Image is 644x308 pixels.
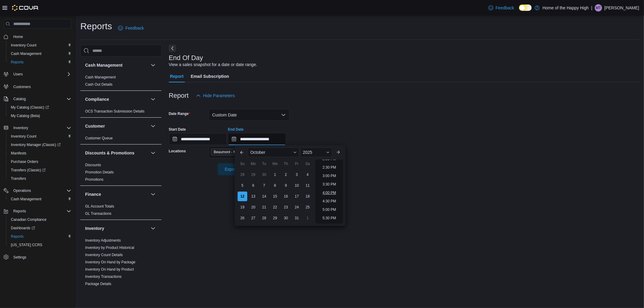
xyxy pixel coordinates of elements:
[85,252,123,257] span: Inventory Count Details
[11,208,71,215] span: Reports
[228,127,244,132] label: End Date
[248,192,258,201] div: day-13
[85,260,136,264] a: Inventory On Hand by Package
[259,159,269,169] div: Tu
[85,96,148,102] button: Compliance
[170,70,184,82] span: Report
[4,30,71,277] nav: Complex example
[11,51,41,56] span: Cash Management
[237,169,313,224] div: October, 2025
[85,109,145,114] span: OCS Transaction Submission Details
[85,225,148,231] button: Inventory
[259,202,269,212] div: day-21
[85,211,111,216] span: GL Transactions
[8,233,71,240] span: Reports
[591,4,592,11] p: |
[1,82,74,91] button: Customers
[85,170,114,175] span: Promotion Details
[11,176,26,181] span: Transfers
[250,150,265,155] span: October
[11,71,71,78] span: Users
[320,206,338,213] li: 5:00 PM
[11,60,24,65] span: Reports
[85,82,113,87] span: Cash Out Details
[8,195,71,203] span: Cash Management
[519,5,532,11] input: Dark Mode
[11,95,28,103] button: Catalog
[85,204,114,208] a: GL Account Totals
[85,225,104,231] h3: Inventory
[248,159,258,169] div: Mo
[85,150,148,156] button: Discounts & Promotions
[238,170,247,179] div: day-28
[228,133,286,145] input: Press the down key to enter a popover containing a calendar. Press the escape key to close the po...
[238,159,247,169] div: Su
[11,33,25,40] a: Home
[238,202,247,212] div: day-19
[8,42,39,49] a: Inventory Count
[85,238,121,243] a: Inventory Adjustments
[8,59,26,66] a: Reports
[292,159,302,169] div: Fr
[281,202,291,212] div: day-23
[85,267,134,271] a: Inventory On Hand by Product
[8,216,71,223] span: Canadian Compliance
[6,49,74,58] button: Cash Management
[85,177,104,182] a: Promotions
[238,181,247,190] div: day-5
[8,233,26,240] a: Reports
[1,253,74,262] button: Settings
[6,241,74,249] button: [US_STATE] CCRS
[6,103,74,112] a: My Catalog (Classic)
[320,223,338,230] li: 6:00 PM
[259,170,269,179] div: day-30
[13,125,28,130] span: Inventory
[169,45,176,52] button: Next
[270,192,280,201] div: day-15
[85,245,134,250] span: Inventory by Product Historical
[248,170,258,179] div: day-29
[8,167,48,174] a: Transfers (Classic)
[85,191,101,197] h3: Finance
[125,25,144,31] span: Feedback
[6,174,74,183] button: Transfers
[11,226,35,230] span: Dashboards
[303,181,312,190] div: day-11
[303,170,312,179] div: day-4
[13,84,31,89] span: Customers
[85,150,134,156] h3: Discounts & Promotions
[169,133,227,145] input: Press the down key to open a popover containing a calendar.
[281,213,291,223] div: day-30
[11,197,41,202] span: Cash Management
[11,134,37,139] span: Inventory Count
[13,97,26,101] span: Catalog
[281,181,291,190] div: day-9
[8,104,51,111] a: My Catalog (Classic)
[8,167,71,174] span: Transfers (Classic)
[1,95,74,103] button: Catalog
[203,93,235,99] span: Hide Parameters
[320,164,338,171] li: 2:30 PM
[8,216,49,223] a: Canadian Compliance
[13,188,31,193] span: Operations
[303,202,312,212] div: day-25
[6,215,74,224] button: Canadian Compliance
[85,62,148,68] button: Cash Management
[11,234,24,239] span: Reports
[11,83,71,90] span: Customers
[8,59,71,66] span: Reports
[270,159,280,169] div: We
[169,92,189,99] h3: Report
[303,213,312,223] div: day-1
[281,159,291,169] div: Th
[8,112,71,119] span: My Catalog (Beta)
[1,186,74,195] button: Operations
[8,241,45,249] a: [US_STATE] CCRS
[116,22,146,34] a: Feedback
[8,141,63,148] a: Inventory Manager (Classic)
[8,175,28,182] a: Transfers
[11,151,26,156] span: Manifests
[11,142,61,147] span: Inventory Manager (Classic)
